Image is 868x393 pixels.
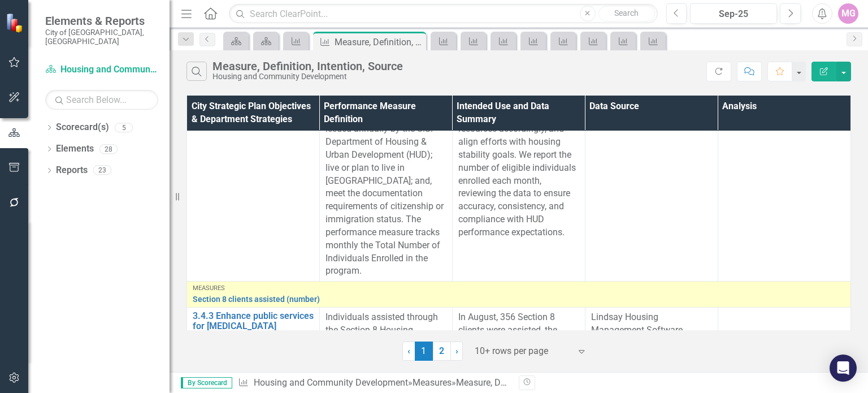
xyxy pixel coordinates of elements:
a: Reports [56,164,88,177]
p: Lindsay Housing Management Software [591,311,712,337]
div: 23 [93,166,111,175]
input: Search Below... [45,90,158,110]
span: › [455,346,458,356]
p: Individuals assisted through the Section 8 Housing Program. The performance measure tracks monthl... [325,311,446,388]
small: City of [GEOGRAPHIC_DATA], [GEOGRAPHIC_DATA] [45,28,158,46]
button: Sep-25 [690,3,777,24]
button: Search [598,6,655,21]
div: » » [238,377,510,390]
button: MG [838,3,858,24]
span: Elements & Reports [45,14,158,28]
div: 28 [99,144,118,154]
div: Measure, Definition, Intention, Source [456,377,604,388]
span: ‹ [407,346,410,356]
div: Measure, Definition, Intention, Source [335,35,423,49]
a: Housing and Community Development [45,63,158,76]
a: 2 [433,342,451,361]
div: Open Intercom Messenger [830,355,857,382]
td: Double-Click to Edit Right Click for Context Menu [187,282,851,308]
a: Scorecard(s) [56,121,109,134]
span: Search [614,8,639,18]
img: ClearPoint Strategy [6,13,25,33]
div: Housing and Community Development [212,72,403,81]
div: Measure, Definition, Intention, Source [212,60,403,72]
span: 1 [415,342,433,361]
div: Sep-25 [694,7,773,21]
a: Housing and Community Development [254,377,408,388]
a: Section 8 clients assisted (number) [193,295,845,304]
a: Elements [56,142,94,156]
input: Search ClearPoint... [229,4,657,24]
a: 3.4.3 Enhance public services for [MEDICAL_DATA] residents [193,311,314,341]
div: Measures [193,285,845,292]
span: By Scorecard [181,377,232,388]
a: Measures [413,377,452,388]
div: 5 [115,123,133,132]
